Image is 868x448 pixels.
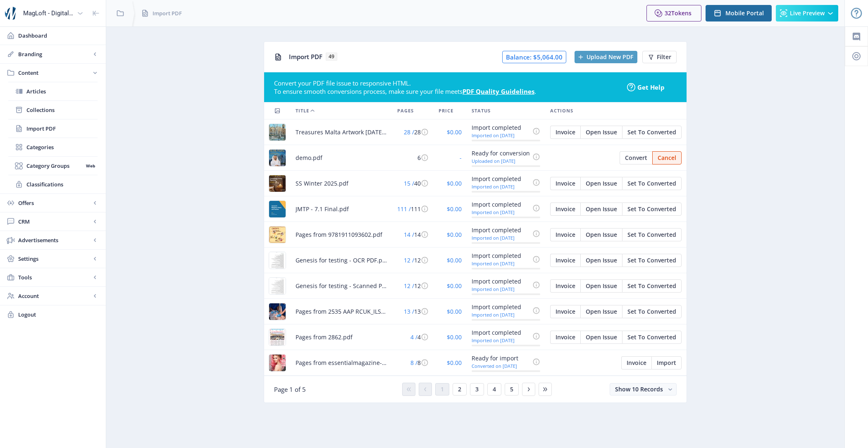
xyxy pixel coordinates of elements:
div: 4 [397,332,429,342]
a: Edit page [550,230,580,238]
button: Open Issue [580,126,622,139]
span: $0.00 [447,333,462,341]
button: Show 10 Records [610,383,677,396]
span: Settings [18,255,91,263]
div: Import completed [472,174,530,184]
span: Pages from 2535 AAP RCUK_ILS_MAN_21 5.5 01_24 text and cover.pdf [296,307,387,317]
span: Content [18,69,91,77]
span: Import PDF [289,52,322,61]
span: Set To Converted [627,308,676,315]
button: Open Issue [580,228,622,241]
span: 12 / [404,256,414,264]
button: 5 [505,383,519,396]
img: 5931c883-96bc-40da-84d8-02402a5c4857.jpg [269,303,286,320]
div: Import completed [472,328,530,338]
span: Advertisements [18,236,91,244]
button: Invoice [621,356,651,369]
button: Invoice [550,279,580,293]
button: Open Issue [580,279,622,293]
a: Articles [8,82,98,100]
button: Set To Converted [622,331,682,344]
button: Open Issue [580,203,622,216]
img: bd329b21-ed2b-4de4-9777-6bd8a8e35cdf.jpg [269,252,286,269]
button: Invoice [550,254,580,267]
div: Imported on [DATE] [472,210,530,215]
img: 6cfe3ab9-2d32-44ea-826a-0ac5a866c53d.jpg [269,150,286,166]
button: Set To Converted [622,177,682,190]
a: Edit page [622,332,682,340]
span: Open Issue [586,334,617,341]
button: 4 [487,383,501,396]
a: Edit page [550,179,580,186]
span: Open Issue [586,283,617,289]
span: Pages from 9781911093602.pdf [296,230,382,240]
div: Converted on [DATE] [472,363,530,369]
button: Invoice [550,177,580,190]
button: 2 [453,383,467,396]
span: Tools [18,273,91,281]
div: To ensure smooth conversions process, make sure your file meets . [274,87,621,95]
span: Set To Converted [627,180,676,187]
span: 1 [441,386,444,393]
span: Import PDF [153,9,182,17]
img: 39a4bd96-3066-42b1-92f4-7ac999a99c6e.jpg [269,329,286,346]
a: Edit page [580,127,622,135]
button: Convert [620,151,652,164]
span: Open Issue [586,308,617,315]
button: Mobile Portal [706,5,772,21]
span: Set To Converted [627,129,676,136]
img: properties.app_icon.png [5,7,18,20]
span: Convert [625,155,647,161]
span: Set To Converted [627,283,676,289]
a: Edit page [651,358,682,366]
div: 13 [397,307,429,317]
span: 49 [326,52,337,61]
div: Ready for conversion [472,148,530,158]
img: 0781c8ff-87fe-4713-80f8-617748a6baee.jpg [269,355,286,371]
button: Set To Converted [622,203,682,216]
span: demo.pdf [296,153,322,163]
span: 111 / [397,205,411,213]
img: 441c4983-9c72-474a-a491-1e14bfd75cdb.jpg [269,124,286,141]
span: Invoice [556,334,575,341]
div: Import completed [472,276,530,286]
span: JMTP - 7.1 Final.pdf [296,204,349,214]
span: $0.00 [447,282,462,290]
button: Invoice [550,331,580,344]
a: Edit page [622,307,682,315]
a: Collections [8,101,98,119]
span: Treasures Malta Artwork [DATE] Final AW - converted (1).pdf [296,127,387,137]
span: Invoice [556,257,575,264]
a: Edit page [622,281,682,289]
span: Status [472,106,491,116]
span: CRM [18,217,91,226]
div: Import completed [472,200,530,210]
a: Edit page [580,281,622,289]
span: Dashboard [18,31,99,40]
button: Set To Converted [622,228,682,241]
span: Set To Converted [627,257,676,264]
span: Genesis for testing - Scanned PDF.pdf [296,281,387,291]
span: Set To Converted [627,231,676,238]
span: Page 1 of 5 [274,385,306,393]
button: Set To Converted [622,279,682,293]
span: Price [439,106,453,116]
div: Imported on [DATE] [472,312,530,317]
button: Open Issue [580,305,622,318]
span: Tokens [671,9,692,17]
span: Invoice [556,283,575,289]
span: Category Groups [26,162,83,170]
span: Collections [26,106,98,114]
a: Edit page [622,204,682,212]
span: 4 / [410,333,417,341]
div: 8 [397,358,429,368]
span: Mobile Portal [725,10,764,17]
nb-badge: Web [83,162,98,170]
button: Open Issue [580,254,622,267]
button: Invoice [550,203,580,216]
span: Live Preview [790,10,825,17]
div: 111 [397,204,429,214]
span: Pages from 2862.pdf [296,332,353,342]
span: Actions [550,106,573,116]
span: Filter [657,54,671,60]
